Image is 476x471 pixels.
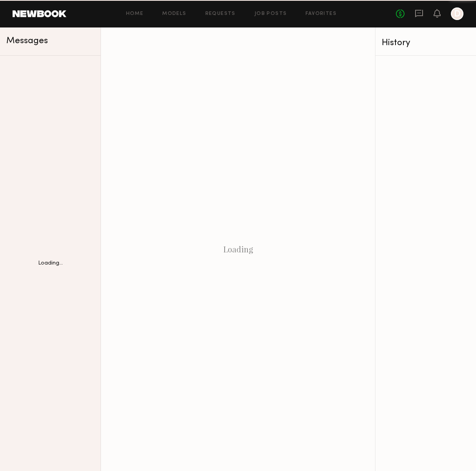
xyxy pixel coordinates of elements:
[38,261,63,266] div: Loading...
[126,11,144,16] a: Home
[254,11,287,16] a: Job Posts
[101,27,375,471] div: Loading
[205,11,236,16] a: Requests
[451,7,463,20] a: D
[162,11,186,16] a: Models
[6,37,48,46] span: Messages
[382,38,470,47] div: History
[306,11,337,16] a: Favorites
